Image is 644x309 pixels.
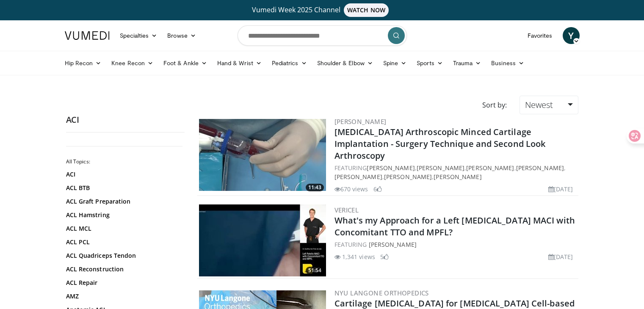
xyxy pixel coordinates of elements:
a: Knee Recon [106,55,158,72]
a: Hand & Wrist [212,55,267,72]
li: [DATE] [548,252,573,261]
a: NYULangoneOrthopedics [334,289,429,297]
a: ACI [66,170,180,179]
span: 1 [342,253,345,261]
a: Favorites [522,27,558,44]
li: 670 views [334,185,368,193]
a: Y [563,27,580,44]
a: [PERSON_NAME] [369,240,417,248]
span: 51:54 [306,267,324,274]
a: ACL Graft Preparation [66,197,180,206]
span: 341 [347,253,357,261]
span: NYU [334,289,348,297]
a: [PERSON_NAME] [417,164,464,172]
a: Specialties [115,27,163,44]
img: 643c2f95-5fb7-4e95-a5e4-b7a13d625263.300x170_q85_crop-smart_upscale.jpg [199,119,326,191]
a: [MEDICAL_DATA] Arthroscopic Minced Cartilage Implantation - Surgery Technique and Second Look Art... [334,126,546,161]
a: ACL Hamstring [66,211,180,219]
a: Foot & Ankle [158,55,212,72]
a: Sports [412,55,448,72]
span: Newest [525,99,553,110]
li: 5 [380,252,389,261]
div: Sort by: [476,96,513,114]
span: views [359,253,375,261]
span: Cartilage [334,298,373,309]
a: AMZ [66,292,180,301]
a: Browse [162,27,201,44]
span: Langone [350,289,382,297]
a: [PERSON_NAME] [516,164,564,172]
a: 11:43 [199,119,326,191]
a: Vumedi Week 2025 ChannelWATCH NOW [66,3,578,17]
span: 11:43 [306,184,324,191]
span: Cell-based [531,298,575,309]
a: Hip Recon [60,55,107,72]
div: FEATURING , , , , , , [334,163,577,181]
li: 6 [373,185,382,193]
a: ACL PCL [66,238,180,246]
a: 51:54 [199,204,326,276]
a: Newest [520,96,578,114]
a: ACL Repair [66,279,180,287]
span: [MEDICAL_DATA] [375,298,444,309]
img: b3ed1645-cf77-490d-a755-6a0242ddfbf3.300x170_q85_crop-smart_upscale.jpg [199,204,326,276]
a: [PERSON_NAME] [466,164,514,172]
a: ACL Reconstruction [66,265,180,273]
h2: All Topics: [66,158,182,165]
a: Shoulder & Elbow [312,55,378,72]
a: Trauma [448,55,486,72]
a: ACL MCL [66,224,180,233]
a: What's my Approach for a Left [MEDICAL_DATA] MACI with Concomitant TTO and MPFL? [334,215,575,238]
a: Business [486,55,529,72]
a: [PERSON_NAME] [384,173,432,181]
span: WATCH NOW [344,3,389,17]
input: Search topics, interventions [238,25,407,46]
a: [PERSON_NAME] [334,173,382,181]
a: Vericel [334,206,359,214]
span: for [446,298,458,309]
a: [PERSON_NAME] [434,173,481,181]
a: ACL BTB [66,184,180,192]
a: ACL Quadriceps Tendon [66,251,180,260]
span: FEATURING [334,240,367,248]
span: Orthopedics [384,289,428,297]
a: [PERSON_NAME] [367,164,415,172]
li: [DATE] [548,185,573,193]
span: [MEDICAL_DATA] [460,298,529,309]
a: Pediatrics [267,55,312,72]
a: Spine [378,55,412,72]
span: , [345,253,347,261]
h2: ACI [66,114,185,125]
img: VuMedi Logo [65,31,110,40]
a: [PERSON_NAME] [334,117,387,126]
